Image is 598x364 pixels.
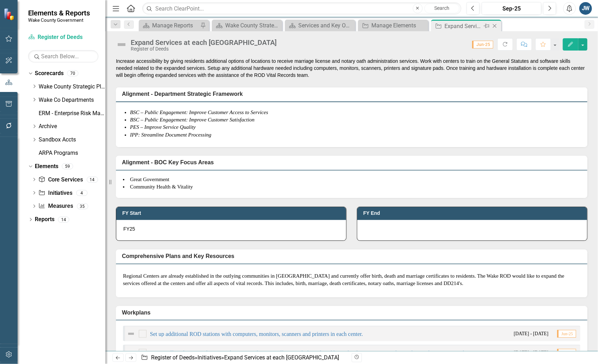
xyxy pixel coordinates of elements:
[579,2,592,15] button: JW
[62,164,73,170] div: 59
[152,21,199,30] div: Manage Reports
[38,176,83,184] a: Core Services
[557,349,576,357] span: Jun-25
[130,132,212,138] em: IPP: Streamline Document Processing
[514,349,548,356] small: [DATE] - [DATE]
[39,83,105,91] a: Wake County Strategic Plan
[39,110,105,118] a: ERM - Enterprise Risk Management Plan
[38,189,72,197] a: Initiatives
[116,58,585,78] span: Increase accessibility by giving residents additional options of locations to receive marriage li...
[225,21,280,30] div: Wake County Strategic Plan
[141,354,346,362] div: » »
[35,216,54,224] a: Reports
[371,21,427,30] div: Manage Elements
[67,71,78,77] div: 70
[28,9,90,17] span: Elements & Reports
[123,226,135,232] span: FY25
[130,124,196,130] i: PES – Improve Service Quality
[58,217,69,223] div: 14
[131,39,277,46] div: Expand Services at each [GEOGRAPHIC_DATA]
[122,91,584,97] h3: Alignment - Department Strategic Framework
[76,190,87,196] div: 4
[150,331,363,337] a: Set up additional ROD stations with computers, monitors, scanners and printers in each center.
[38,202,73,210] a: Measures
[130,177,169,182] span: Great Government
[28,17,90,23] small: Wake County Government
[151,354,195,361] a: Register of Deeds
[197,354,221,361] a: Initiatives
[557,330,576,338] span: Jun-25
[363,211,584,216] h3: FY End
[122,159,584,166] h3: Alignment - BOC Key Focus Areas
[214,21,280,30] a: Wake County Strategic Plan
[28,50,98,62] input: Search Below...
[130,184,193,190] span: Community Health & Vitality
[39,136,105,144] a: Sandbox Accts
[87,177,98,183] div: 14
[424,4,460,13] button: Search
[77,203,88,209] div: 35
[39,96,105,104] a: Wake Co Departments
[127,349,135,357] img: Not Defined
[122,211,343,216] h3: FY Start
[123,271,580,289] p: Regional Centers are already established in the outlying communities in [GEOGRAPHIC_DATA] and cur...
[131,46,277,52] div: Register of Deeds
[127,330,135,338] img: Not Defined
[122,310,584,316] h3: Workplans
[122,253,584,259] h3: Comprehensive Plans and Key Resources
[434,5,449,11] span: Search
[298,21,353,30] div: Services and Key Operating Measures
[142,2,461,15] input: Search ClearPoint...
[28,33,98,41] a: Register of Deeds
[35,70,64,78] a: Scorecards
[4,8,16,20] img: ClearPoint Strategy
[224,354,339,361] div: Expand Services at each [GEOGRAPHIC_DATA]
[484,5,539,13] div: Sep-25
[444,22,482,31] div: Expand Services at each [GEOGRAPHIC_DATA]
[514,330,548,337] small: [DATE] - [DATE]
[116,39,127,50] img: Not Defined
[287,21,353,30] a: Services and Key Operating Measures
[141,21,199,30] a: Manage Reports
[39,123,105,131] a: Archive
[130,110,268,115] i: BSC – Public Engagement: Improve Customer Access to Services
[482,2,541,15] button: Sep-25
[472,41,493,48] span: Jun-25
[39,149,105,157] a: ARPA Programs
[130,117,254,123] i: BSC – Public Engagement: Improve Customer Satisfaction
[360,21,427,30] a: Manage Elements
[35,163,58,171] a: Elements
